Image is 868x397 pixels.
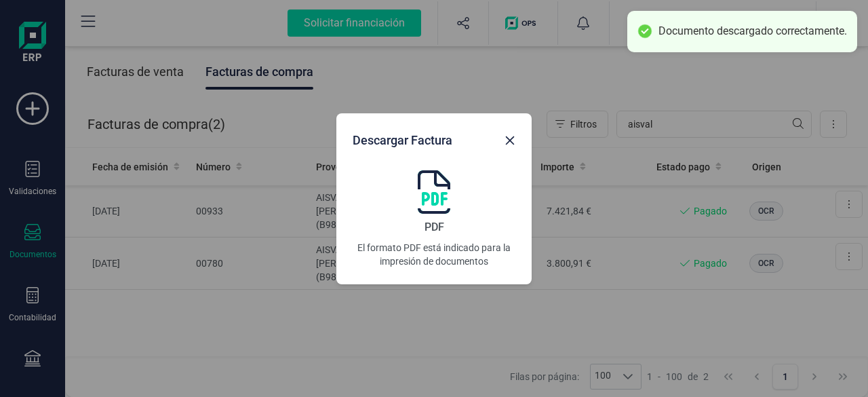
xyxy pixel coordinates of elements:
[658,24,847,39] div: Documento descargado correctamente.
[353,241,515,268] p: El formato PDF está indicado para la impresión de documentos
[499,130,521,151] button: Close
[418,170,450,214] img: document-icon
[425,219,444,235] span: PDF
[347,126,499,150] div: Descargar Factura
